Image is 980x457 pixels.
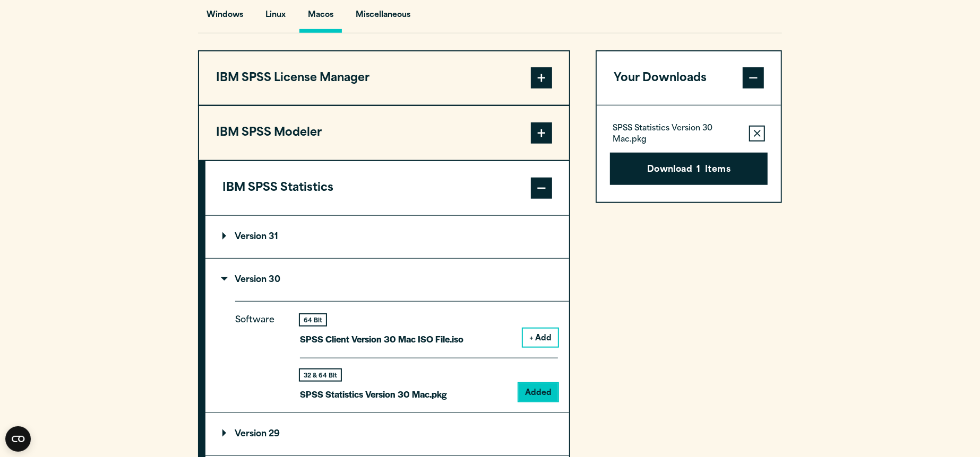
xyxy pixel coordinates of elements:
[613,124,741,145] p: SPSS Statistics Version 30 Mac.pkg
[697,163,701,177] span: 1
[300,370,341,381] div: 32 & 64 Bit
[257,3,294,33] button: Linux
[199,51,569,106] button: IBM SPSS License Manager
[300,386,447,402] p: SPSS Statistics Version 30 Mac.pkg
[523,329,558,347] button: + Add
[205,259,569,301] summary: Version 30
[199,106,569,160] button: IBM SPSS Modeler
[300,314,326,326] div: 64 Bit
[198,3,252,33] button: Windows
[299,3,342,33] button: Macos
[610,153,768,186] button: Download1Items
[205,161,569,215] button: IBM SPSS Statistics
[300,331,463,347] p: SPSS Client Version 30 Mac ISO File.iso
[347,3,419,33] button: Miscellaneous
[519,383,558,401] button: Added
[222,430,280,438] p: Version 29
[5,426,31,452] button: Open CMP widget
[205,216,569,258] summary: Version 31
[597,105,781,202] div: Your Downloads
[235,313,283,393] p: Software
[205,413,569,455] summary: Version 29
[222,276,280,284] p: Version 30
[222,233,278,241] p: Version 31
[597,51,781,106] button: Your Downloads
